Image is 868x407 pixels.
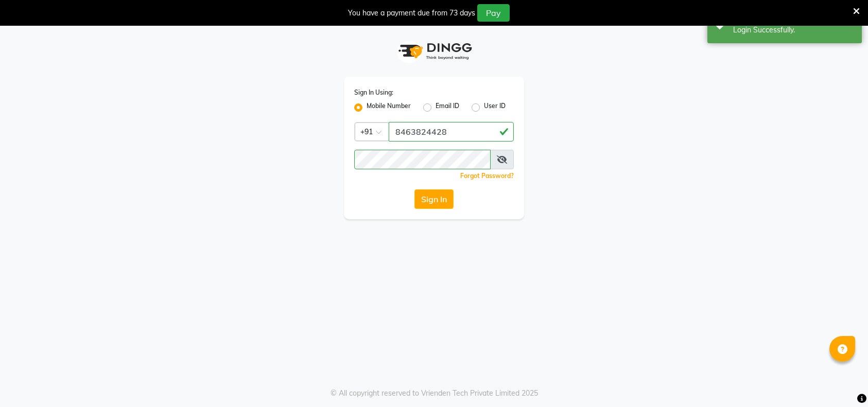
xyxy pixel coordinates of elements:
input: Username [354,150,491,169]
iframe: chat widget [825,366,858,397]
label: Email ID [436,101,459,114]
div: You have a payment due from 73 days [348,8,475,19]
label: Mobile Number [367,101,411,114]
a: Forgot Password? [460,172,514,180]
img: logo1.svg [393,36,475,66]
button: Sign In [414,189,454,209]
label: User ID [484,101,506,114]
button: Pay [477,4,510,22]
input: Username [389,122,514,141]
div: Login Successfully. [733,25,854,36]
label: Sign In Using: [354,88,393,97]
